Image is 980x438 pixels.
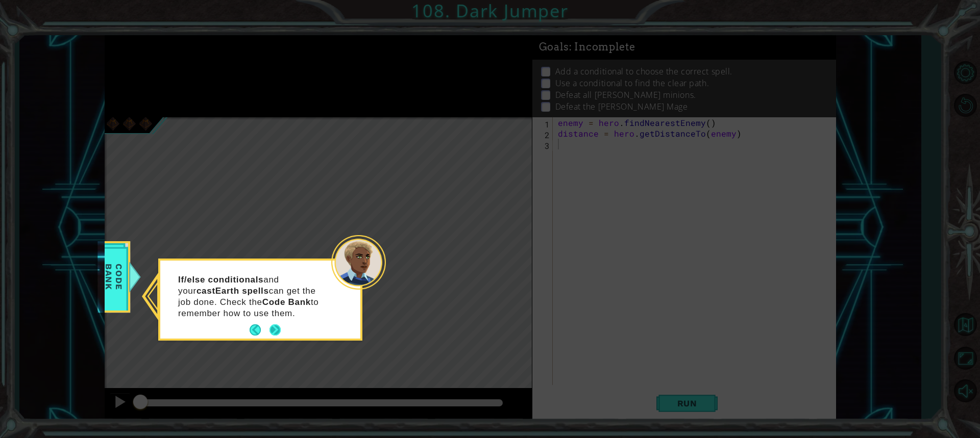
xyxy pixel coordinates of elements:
[262,297,311,307] strong: Code Bank
[197,286,269,296] strong: castEarth spells
[178,274,331,319] p: and your can get the job done. Check the to remember how to use them.
[266,321,285,340] button: Next
[178,275,263,285] strong: If/else conditionals
[250,324,269,336] button: Back
[101,248,127,306] span: Code Bank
